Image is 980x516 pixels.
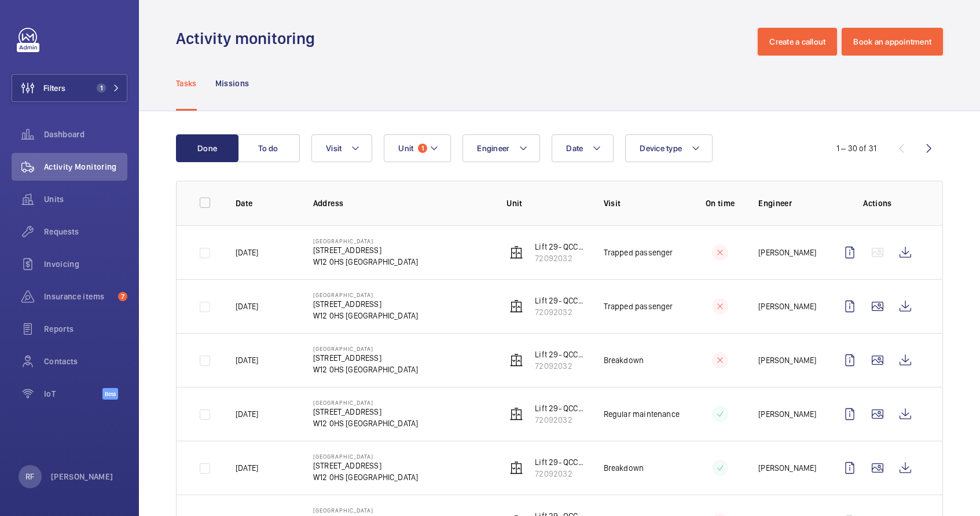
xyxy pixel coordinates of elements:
[535,252,585,264] p: 72092032
[758,247,816,258] p: [PERSON_NAME]
[758,408,816,420] p: [PERSON_NAME]
[552,134,614,162] button: Date
[836,197,919,209] p: Actions
[313,352,419,364] p: [STREET_ADDRESS]
[463,134,540,162] button: Engineer
[176,134,238,162] button: Done
[313,291,419,298] p: [GEOGRAPHIC_DATA]
[418,144,427,153] span: 1
[236,408,258,420] p: [DATE]
[640,144,682,153] span: Device type
[44,388,102,400] span: IoT
[236,247,258,258] p: [DATE]
[44,258,127,270] span: Invoicing
[384,134,451,162] button: Unit1
[604,408,680,420] p: Regular maintenance
[604,197,682,209] p: Visit
[535,414,585,426] p: 72092032
[509,461,523,475] img: elevator.svg
[43,82,65,94] span: Filters
[535,456,585,468] p: Lift 29- QCCH (RH) Building 101]
[625,134,713,162] button: Device type
[566,144,583,153] span: Date
[44,291,113,302] span: Insurance items
[758,354,816,366] p: [PERSON_NAME]
[509,299,523,313] img: elevator.svg
[12,74,127,102] button: Filters1
[535,349,585,360] p: Lift 29- QCCH (RH) Building 101]
[509,407,523,421] img: elevator.svg
[313,345,419,352] p: [GEOGRAPHIC_DATA]
[102,388,118,400] span: Beta
[236,354,258,366] p: [DATE]
[313,453,419,460] p: [GEOGRAPHIC_DATA]
[313,507,419,514] p: [GEOGRAPHIC_DATA]
[535,468,585,480] p: 72092032
[44,226,127,237] span: Requests
[313,256,419,268] p: W12 0HS [GEOGRAPHIC_DATA]
[313,418,419,429] p: W12 0HS [GEOGRAPHIC_DATA]
[398,144,413,153] span: Unit
[313,399,419,406] p: [GEOGRAPHIC_DATA]
[842,28,943,56] button: Book an appointment
[236,197,295,209] p: Date
[700,197,740,209] p: On time
[313,310,419,321] p: W12 0HS [GEOGRAPHIC_DATA]
[44,323,127,335] span: Reports
[313,471,419,483] p: W12 0HS [GEOGRAPHIC_DATA]
[25,471,34,482] p: RF
[311,134,372,162] button: Visit
[313,460,419,471] p: [STREET_ADDRESS]
[236,462,258,474] p: [DATE]
[604,354,644,366] p: Breakdown
[477,144,509,153] span: Engineer
[176,78,197,89] p: Tasks
[758,462,816,474] p: [PERSON_NAME]
[118,292,127,301] span: 7
[535,241,585,252] p: Lift 29- QCCH (RH) Building 101]
[604,301,673,312] p: Trapped passenger
[604,462,644,474] p: Breakdown
[604,247,673,258] p: Trapped passenger
[313,237,419,244] p: [GEOGRAPHIC_DATA]
[313,197,489,209] p: Address
[758,197,817,209] p: Engineer
[535,360,585,372] p: 72092032
[97,83,106,93] span: 1
[44,161,127,173] span: Activity Monitoring
[215,78,249,89] p: Missions
[506,197,585,209] p: Unit
[237,134,300,162] button: To do
[44,193,127,205] span: Units
[44,356,127,367] span: Contacts
[836,142,876,154] div: 1 – 30 of 31
[535,402,585,414] p: Lift 29- QCCH (RH) Building 101]
[44,129,127,140] span: Dashboard
[313,406,419,418] p: [STREET_ADDRESS]
[509,246,523,259] img: elevator.svg
[236,301,258,312] p: [DATE]
[313,364,419,375] p: W12 0HS [GEOGRAPHIC_DATA]
[758,301,816,312] p: [PERSON_NAME]
[509,353,523,367] img: elevator.svg
[535,295,585,306] p: Lift 29- QCCH (RH) Building 101]
[326,144,342,153] span: Visit
[535,306,585,318] p: 72092032
[313,298,419,310] p: [STREET_ADDRESS]
[51,471,113,482] p: [PERSON_NAME]
[313,244,419,256] p: [STREET_ADDRESS]
[758,28,837,56] button: Create a callout
[176,28,322,49] h1: Activity monitoring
